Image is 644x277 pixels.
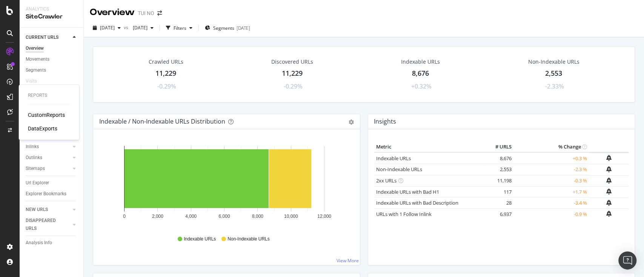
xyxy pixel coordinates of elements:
button: Filters [163,22,195,34]
text: 8,000 [252,214,263,219]
div: arrow-right-arrow-left [157,11,162,16]
div: Movements [26,55,49,63]
svg: A chart. [99,141,350,229]
a: Indexable URLs with Bad Description [376,199,458,206]
div: Overview [26,44,44,52]
div: Segments [26,66,46,74]
div: Indexable / Non-Indexable URLs Distribution [99,118,225,125]
text: 4,000 [185,214,197,219]
div: 8,676 [412,69,429,78]
a: Non-Indexable URLs [376,166,422,173]
div: Non-Indexable URLs [528,58,579,66]
span: Indexable URLs [184,236,216,242]
a: Movements [26,55,78,63]
a: URLs with 1 Follow Inlink [376,211,432,217]
div: bell-plus [606,178,612,184]
a: Analysis Info [26,239,78,247]
text: 10,000 [284,214,298,219]
a: Segments [26,66,78,74]
text: 2,000 [152,214,163,219]
span: 2025 Sep. 22nd [100,24,115,31]
div: -0.29% [283,82,302,91]
div: gear [349,119,354,125]
text: 0 [123,214,126,219]
div: 11,229 [282,69,303,78]
td: 11,198 [483,175,513,187]
div: 2,553 [545,69,562,78]
div: TUI NO [138,9,154,17]
div: Crawled URLs [149,58,183,66]
a: CustomReports [28,111,65,119]
a: CURRENT URLS [26,34,71,41]
div: bell-plus [606,166,612,172]
div: SiteCrawler [26,12,77,21]
td: 8,676 [483,152,513,164]
div: DISAPPEARED URLS [26,217,64,233]
h4: Insights [374,116,396,127]
div: Url Explorer [26,179,49,187]
div: Analytics [26,6,77,12]
a: Visits [26,77,45,85]
td: -0.3 % [513,175,589,187]
div: Analysis Info [26,239,52,247]
a: View More [337,257,359,264]
td: 117 [483,186,513,197]
div: Visits [26,77,37,85]
div: Outlinks [26,154,42,162]
div: bell-plus [606,200,612,206]
div: Open Intercom Messenger [618,251,636,269]
div: Sitemaps [26,165,45,173]
td: -0.9 % [513,208,589,220]
a: Explorer Bookmarks [26,190,78,198]
td: +1.7 % [513,186,589,197]
a: DataExports [28,125,57,132]
td: +0.3 % [513,152,589,164]
a: Overview [26,44,78,52]
div: Inlinks [26,143,39,151]
th: Metric [374,141,484,153]
span: 2025 Sep. 15th [130,24,148,31]
div: 11,229 [155,69,176,78]
td: 6,937 [483,208,513,220]
span: Segments [213,25,234,31]
a: 2xx URLs [376,177,397,184]
td: -2.3 % [513,164,589,175]
a: Url Explorer [26,179,78,187]
td: 28 [483,197,513,209]
span: Non-Indexable URLs [227,236,269,242]
a: Sitemaps [26,165,71,173]
button: [DATE] [130,22,157,34]
div: +0.32% [411,82,432,91]
div: [DATE] [237,25,250,31]
button: Segments[DATE] [202,22,253,34]
div: NEW URLS [26,206,48,214]
th: % Change [513,141,589,153]
a: DISAPPEARED URLS [26,217,71,233]
td: -3.4 % [513,197,589,209]
div: bell-plus [606,155,612,161]
div: bell-plus [606,188,612,194]
div: Explorer Bookmarks [26,190,66,198]
div: Reports [28,92,70,99]
div: Filters [174,25,186,31]
td: 2,553 [483,164,513,175]
div: bell-plus [606,211,612,217]
th: # URLS [483,141,513,153]
button: [DATE] [90,22,124,34]
div: Overview [90,6,135,19]
div: Discovered URLs [271,58,313,66]
span: vs [124,24,130,31]
a: Indexable URLs with Bad H1 [376,188,439,195]
text: 12,000 [317,214,331,219]
div: CURRENT URLS [26,34,58,41]
a: Outlinks [26,154,71,162]
a: NEW URLS [26,206,71,214]
text: 6,000 [218,214,230,219]
a: Inlinks [26,143,71,151]
div: -2.33% [545,82,564,91]
div: -0.29% [157,82,176,91]
div: Indexable URLs [401,58,440,66]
